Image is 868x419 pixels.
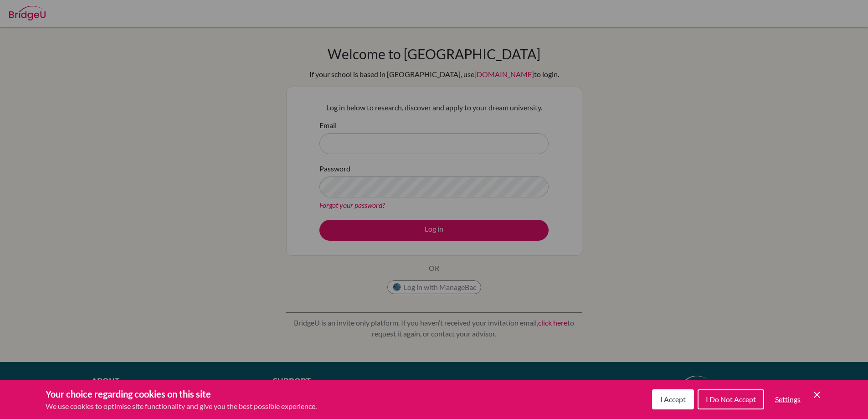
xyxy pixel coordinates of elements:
[775,395,801,403] span: Settings
[698,389,764,409] button: I Do Not Accept
[46,387,317,401] h3: Your choice regarding cookies on this site
[706,395,756,403] span: I Do Not Accept
[652,389,694,409] button: I Accept
[660,395,686,403] span: I Accept
[46,401,317,412] p: We use cookies to optimise site functionality and give you the best possible experience.
[812,389,822,400] button: Save and close
[768,390,808,409] button: Settings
